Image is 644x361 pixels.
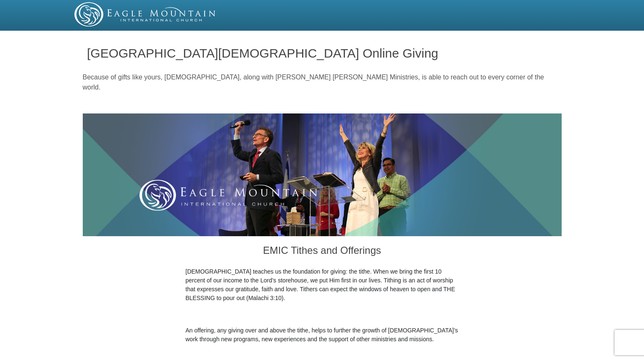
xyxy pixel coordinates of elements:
img: EMIC [74,2,216,26]
h3: EMIC Tithes and Offerings [186,236,459,267]
p: Because of gifts like yours, [DEMOGRAPHIC_DATA], along with [PERSON_NAME] [PERSON_NAME] Ministrie... [83,72,562,92]
p: An offering, any giving over and above the tithe, helps to further the growth of [DEMOGRAPHIC_DAT... [186,326,459,344]
p: [DEMOGRAPHIC_DATA] teaches us the foundation for giving: the tithe. When we bring the first 10 pe... [186,267,459,303]
h1: [GEOGRAPHIC_DATA][DEMOGRAPHIC_DATA] Online Giving [87,46,557,60]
